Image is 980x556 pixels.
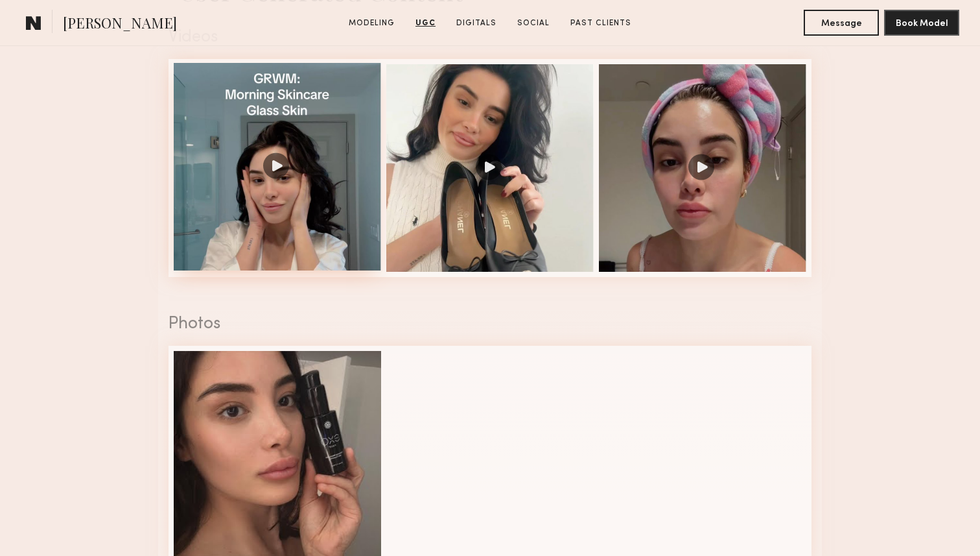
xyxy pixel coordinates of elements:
a: Digitals [451,18,502,29]
button: Message [804,10,879,36]
span: [PERSON_NAME] [63,13,177,36]
a: Social [512,18,555,29]
a: Past Clients [565,18,636,29]
a: UGC [410,18,441,29]
button: Book Model [884,10,959,36]
a: Modeling [344,18,400,29]
a: Book Model [884,17,959,28]
div: Photos [169,316,811,333]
